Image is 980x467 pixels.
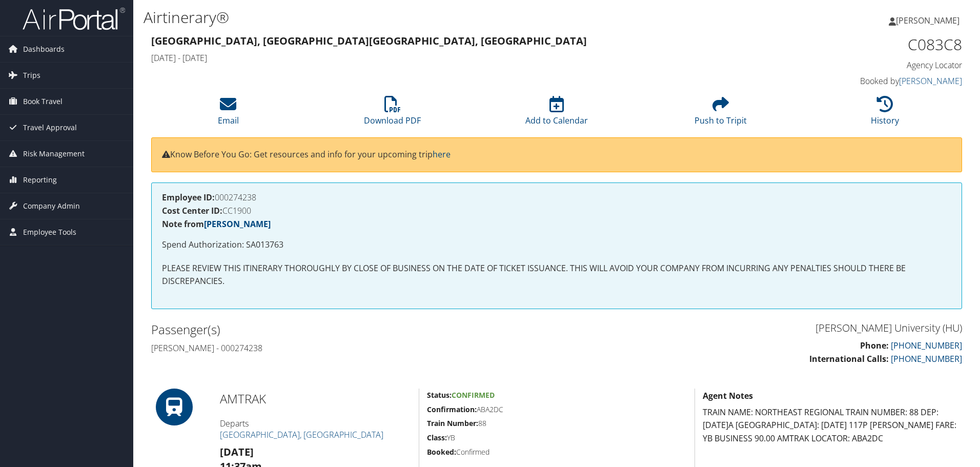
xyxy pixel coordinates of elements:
strong: Cost Center ID: [162,205,222,216]
strong: Class: [427,433,447,442]
a: History [871,101,899,126]
p: Know Before You Go: Get resources and info for your upcoming trip [162,148,951,161]
a: Add to Calendar [525,101,588,126]
strong: Agent Notes [703,390,753,401]
strong: [GEOGRAPHIC_DATA], [GEOGRAPHIC_DATA] [GEOGRAPHIC_DATA], [GEOGRAPHIC_DATA] [151,34,587,48]
a: Download PDF [364,101,421,126]
a: [PHONE_NUMBER] [891,353,962,364]
h4: Booked by [771,75,962,87]
p: Spend Authorization: SA013763 [162,238,951,252]
span: Book Travel [23,89,63,114]
strong: Phone: [860,340,889,351]
a: Email [218,101,239,126]
h1: Airtinerary® [144,7,695,28]
h4: Departs [220,418,411,441]
strong: Train Number: [427,418,478,428]
h2: Passenger(s) [151,321,549,338]
h2: AMTRAK [220,390,411,408]
strong: Booked: [427,447,456,457]
a: [PERSON_NAME] [204,218,271,230]
a: [GEOGRAPHIC_DATA], [GEOGRAPHIC_DATA] [220,429,383,440]
a: [PERSON_NAME] [899,75,962,87]
h4: [DATE] - [DATE] [151,52,756,64]
strong: Confirmation: [427,404,477,414]
span: Travel Approval [23,115,77,140]
a: [PHONE_NUMBER] [891,340,962,351]
p: TRAIN NAME: NORTHEAST REGIONAL TRAIN NUMBER: 88 DEP: [DATE]A [GEOGRAPHIC_DATA]: [DATE] 117P [PERS... [703,406,962,445]
img: airportal-logo.png [23,7,125,31]
h5: Confirmed [427,447,686,457]
h4: 000274238 [162,193,951,201]
strong: International Calls: [809,353,889,364]
span: Employee Tools [23,219,76,245]
a: Push to Tripit [695,101,747,126]
h5: 88 [427,418,686,429]
span: Dashboards [23,36,65,62]
span: Risk Management [23,141,85,167]
span: Reporting [23,167,57,193]
p: PLEASE REVIEW THIS ITINERARY THOROUGHLY BY CLOSE OF BUSINESS ON THE DATE OF TICKET ISSUANCE. THIS... [162,262,951,288]
h3: [PERSON_NAME] University (HU) [564,321,962,335]
strong: Note from [162,218,271,230]
h4: [PERSON_NAME] - 000274238 [151,342,549,354]
strong: Status: [427,390,452,400]
span: [PERSON_NAME] [896,15,959,26]
a: [PERSON_NAME] [889,5,970,36]
strong: Employee ID: [162,192,215,203]
h4: CC1900 [162,207,951,215]
strong: [DATE] [220,445,254,459]
h5: ABA2DC [427,404,686,415]
a: here [433,149,451,160]
h4: Agency Locator [771,59,962,71]
span: Confirmed [452,390,495,400]
span: Company Admin [23,193,80,219]
h5: YB [427,433,686,443]
h1: C083C8 [771,34,962,55]
span: Trips [23,63,40,88]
